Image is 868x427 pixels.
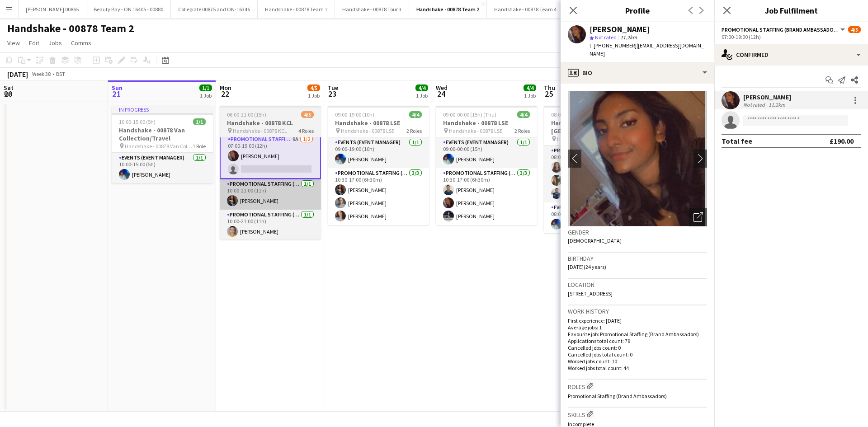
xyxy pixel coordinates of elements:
[328,168,429,225] app-card-role: Promotional Staffing (Brand Ambassadors)3/310:30-17:00 (6h30m)[PERSON_NAME][PERSON_NAME][PERSON_N...
[220,133,321,179] app-card-role: Promotional Staffing (Brand Ambassadors)9A1/207:00-19:00 (12h)[PERSON_NAME]
[568,263,606,270] span: [DATE] (24 years)
[220,84,231,92] span: Mon
[436,168,537,225] app-card-role: Promotional Staffing (Brand Ambassadors)3/310:30-17:00 (6h30m)[PERSON_NAME][PERSON_NAME][PERSON_N...
[2,89,14,99] span: 20
[595,34,617,41] span: Not rated
[618,34,639,41] span: 11.2km
[434,89,448,99] span: 24
[7,70,28,79] div: [DATE]
[590,25,650,33] div: [PERSON_NAME]
[171,0,258,18] button: Collegiate 00875 and ON-16346
[308,92,320,99] div: 1 Job
[848,26,861,33] span: 4/5
[298,127,314,134] span: 4 Roles
[29,39,39,47] span: Edit
[714,44,868,66] div: Confirmed
[544,202,645,233] app-card-role: Events (Event Manager)1/108:00-23:00 (15h)[PERSON_NAME]
[48,39,62,47] span: Jobs
[199,84,212,91] span: 1/1
[544,106,645,233] app-job-card: 08:00-23:00 (15h)4/4Handshake - 00878 [GEOGRAPHIC_DATA] Handshake - 00878 [GEOGRAPHIC_DATA]2 Role...
[542,89,555,99] span: 25
[568,409,707,419] h3: Skills
[743,93,791,101] div: [PERSON_NAME]
[568,358,707,365] p: Worked jobs count: 10
[110,89,123,99] span: 21
[561,62,714,84] div: Bio
[568,393,667,399] span: Promotional Staffing (Brand Ambassadors)
[568,317,707,324] p: First experience: [DATE]
[220,210,321,240] app-card-role: Promotional Staffing (Brand Ambassadors)1/110:00-21:00 (11h)[PERSON_NAME]
[436,84,448,92] span: Wed
[551,111,590,118] span: 08:00-23:00 (15h)
[568,254,707,263] h3: Birthday
[125,143,193,150] span: Handshake - 00878 Van Collection/Travel
[568,290,613,297] span: [STREET_ADDRESS]
[487,0,564,18] button: Handshake - 00878 Team 4
[233,127,287,134] span: Handshake - 00878 KCL
[568,281,707,289] h3: Location
[307,84,320,91] span: 4/5
[436,137,537,168] app-card-role: Events (Event Manager)1/109:00-00:00 (15h)[PERSON_NAME]
[112,106,213,183] app-job-card: In progress10:00-15:00 (5h)1/1Handshake - 00878 Van Collection/Travel Handshake - 00878 Van Colle...
[406,127,422,134] span: 2 Roles
[524,84,536,91] span: 4/4
[335,111,374,118] span: 09:00-19:00 (10h)
[56,70,65,77] div: BST
[590,42,704,57] span: | [EMAIL_ADDRESS][DOMAIN_NAME]
[71,39,91,47] span: Comms
[722,26,839,33] span: Promotional Staffing (Brand Ambassadors)
[193,143,206,150] span: 1 Role
[568,381,707,391] h3: Roles
[557,136,623,142] span: Handshake - 00878 [GEOGRAPHIC_DATA]
[568,237,622,244] span: [DEMOGRAPHIC_DATA]
[568,351,707,358] p: Cancelled jobs total count: 0
[301,111,314,118] span: 4/5
[514,127,530,134] span: 2 Roles
[335,0,409,18] button: Handshake - 00878 Tour 3
[568,91,707,226] img: Crew avatar or photo
[517,111,530,118] span: 4/4
[326,89,338,99] span: 23
[328,84,338,92] span: Tue
[830,136,854,145] div: £190.00
[561,5,714,16] h3: Profile
[112,84,123,92] span: Sun
[328,106,429,225] app-job-card: 09:00-19:00 (10h)4/4Handshake - 00878 LSE Handshake - 00878 LSE2 RolesEvents (Event Manager)1/109...
[568,331,707,338] p: Favourite job: Promotional Staffing (Brand Ambassadors)
[220,106,321,239] app-job-card: 06:00-21:00 (15h)4/5Handshake - 00878 KCL Handshake - 00878 KCL4 RolesEvents (Event Manager)1/106...
[4,37,24,49] a: View
[7,22,134,35] h1: Handshake - 00878 Team 2
[200,92,212,99] div: 1 Job
[220,179,321,210] app-card-role: Promotional Staffing (Brand Ambassadors)1/110:00-21:00 (11h)[PERSON_NAME]
[220,119,321,127] h3: Handshake - 00878 KCL
[416,92,428,99] div: 1 Job
[544,119,645,135] h3: Handshake - 00878 [GEOGRAPHIC_DATA]
[436,106,537,225] app-job-card: 09:00-00:00 (15h) (Thu)4/4Handshake - 00878 LSE Handshake - 00878 LSE2 RolesEvents (Event Manager...
[30,70,52,77] span: Week 38
[193,118,206,125] span: 1/1
[568,307,707,315] h3: Work history
[258,0,335,18] button: Handshake - 00878 Team 1
[45,37,66,49] a: Jobs
[568,344,707,351] p: Cancelled jobs count: 0
[227,111,266,118] span: 06:00-21:00 (15h)
[714,5,868,16] h3: Job Fulfilment
[722,136,752,145] div: Total fee
[19,0,86,18] button: [PERSON_NAME] 00865
[767,101,787,108] div: 11.2km
[436,119,537,127] h3: Handshake - 00878 LSE
[112,106,213,113] div: In progress
[590,42,637,49] span: t. [PHONE_NUMBER]
[568,338,707,344] p: Applications total count: 79
[743,101,767,108] div: Not rated
[119,118,156,125] span: 10:00-15:00 (5h)
[544,84,555,92] span: Thu
[443,111,496,118] span: 09:00-00:00 (15h) (Thu)
[218,89,231,99] span: 22
[415,84,428,91] span: 4/4
[568,228,707,236] h3: Gender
